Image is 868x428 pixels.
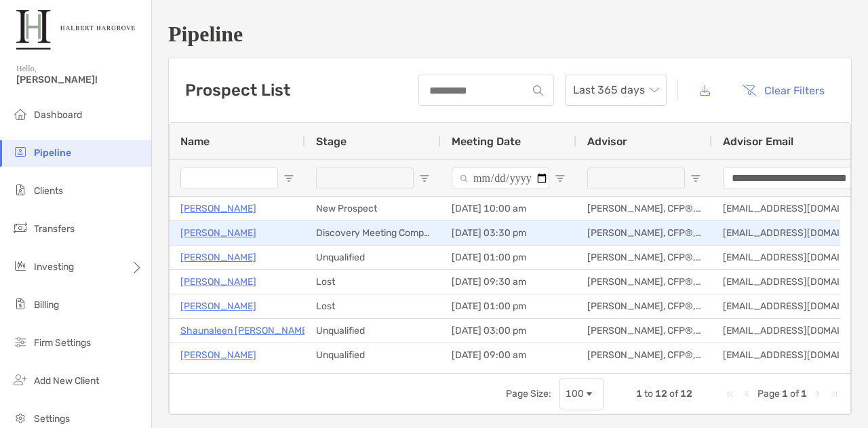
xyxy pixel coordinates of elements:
[305,221,441,245] div: Discovery Meeting Complete
[316,135,347,148] span: Stage
[441,343,576,367] div: [DATE] 09:00 am
[576,343,712,367] div: [PERSON_NAME], CFP®, CDFA®, AIF®
[644,388,653,400] span: to
[305,246,441,269] div: Unqualified
[12,182,28,198] img: clients icon
[12,334,28,350] img: firm-settings icon
[587,135,627,148] span: Advisor
[12,220,28,236] img: transfers icon
[305,197,441,220] div: New Prospect
[12,106,28,122] img: dashboard icon
[452,135,521,148] span: Meeting Date
[34,223,75,235] span: Transfers
[34,185,63,197] span: Clients
[34,299,59,311] span: Billing
[419,173,430,184] button: Open Filter Menu
[180,249,256,266] a: [PERSON_NAME]
[576,221,712,245] div: [PERSON_NAME], CFP®, CDFA®, AIF®
[829,389,840,400] div: Last Page
[180,273,256,290] a: [PERSON_NAME]
[723,135,793,148] span: Advisor Email
[441,221,576,245] div: [DATE] 03:30 pm
[757,388,780,400] span: Page
[573,75,658,105] span: Last 365 days
[180,135,210,148] span: Name
[441,319,576,343] div: [DATE] 03:00 pm
[34,261,74,273] span: Investing
[506,388,551,400] div: Page Size:
[441,246,576,269] div: [DATE] 01:00 pm
[283,173,294,184] button: Open Filter Menu
[305,270,441,294] div: Lost
[34,375,99,387] span: Add New Client
[12,296,28,312] img: billing icon
[533,85,543,96] img: input icon
[12,372,28,388] img: add_new_client icon
[690,173,701,184] button: Open Filter Menu
[669,388,678,400] span: of
[790,388,799,400] span: of
[180,347,256,364] a: [PERSON_NAME]
[441,270,576,294] div: [DATE] 09:30 am
[180,225,256,241] a: [PERSON_NAME]
[559,378,604,410] div: Page Size
[441,197,576,220] div: [DATE] 10:00 am
[12,144,28,160] img: pipeline icon
[34,109,82,121] span: Dashboard
[725,389,736,400] div: First Page
[16,74,143,85] span: [PERSON_NAME]!
[305,343,441,367] div: Unqualified
[801,388,807,400] span: 1
[12,258,28,274] img: investing icon
[34,147,71,159] span: Pipeline
[566,388,584,400] div: 100
[732,75,835,105] button: Clear Filters
[576,197,712,220] div: [PERSON_NAME], CFP®, CDFA®, AIF®
[680,388,692,400] span: 12
[452,168,549,189] input: Meeting Date Filter Input
[12,410,28,426] img: settings icon
[305,319,441,343] div: Unqualified
[655,388,667,400] span: 12
[782,388,788,400] span: 1
[180,168,278,189] input: Name Filter Input
[180,200,256,217] a: [PERSON_NAME]
[34,337,91,349] span: Firm Settings
[34,413,70,425] span: Settings
[168,22,852,47] h1: Pipeline
[812,389,823,400] div: Next Page
[576,294,712,318] div: [PERSON_NAME], CFP®, CDFA®, AIF®
[555,173,566,184] button: Open Filter Menu
[16,5,135,54] img: Zoe Logo
[180,322,311,339] a: Shaunaleen [PERSON_NAME]
[576,270,712,294] div: [PERSON_NAME], CFP®, CDFA®, AIF®
[636,388,642,400] span: 1
[576,319,712,343] div: [PERSON_NAME], CFP®, CDFA®, AIF®
[305,294,441,318] div: Lost
[180,298,256,315] a: [PERSON_NAME]
[441,294,576,318] div: [DATE] 01:00 pm
[741,389,752,400] div: Previous Page
[185,81,290,100] h3: Prospect List
[576,246,712,269] div: [PERSON_NAME], CFP®, CDFA®, AIF®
